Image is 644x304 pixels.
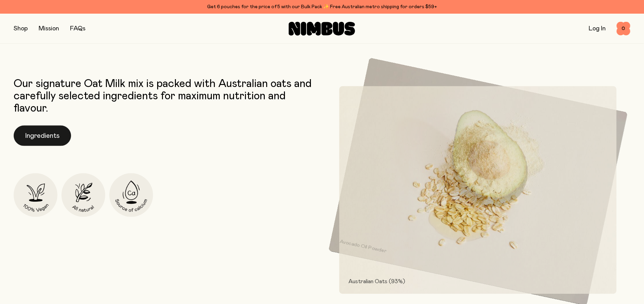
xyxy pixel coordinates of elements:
[349,278,607,286] p: Australian Oats (93%)
[589,26,606,32] a: Log In
[617,22,630,35] button: 0
[39,26,59,32] a: Mission
[14,78,319,115] p: Our signature Oat Milk mix is packed with Australian oats and carefully selected ingredients for ...
[70,26,85,32] a: FAQs
[339,86,617,294] img: Raw oats and oats in powdered form
[14,126,71,146] button: Ingredients
[14,3,630,11] div: Get 6 pouches for the price of 5 with our Bulk Pack ✨ Free Australian metro shipping for orders $59+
